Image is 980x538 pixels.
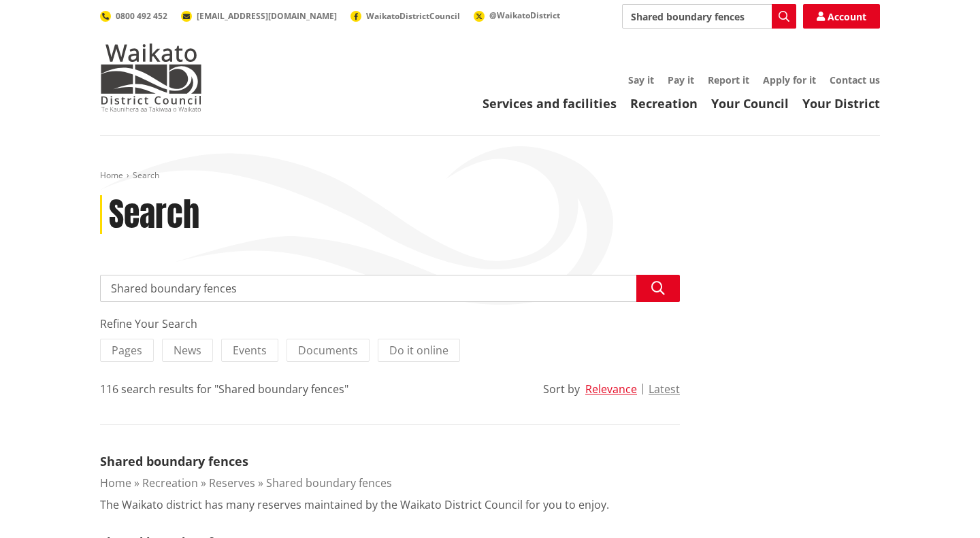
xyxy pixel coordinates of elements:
[233,343,267,358] span: Events
[474,10,560,21] a: @WaikatoDistrict
[585,383,637,395] button: Relevance
[628,73,654,86] a: Say it
[350,10,460,22] a: WaikatoDistrictCouncil
[366,10,460,22] span: WaikatoDistrictCouncil
[100,275,680,302] input: Search input
[133,169,159,181] span: Search
[174,343,201,358] span: News
[100,381,348,397] div: 116 search results for "Shared boundary fences"
[802,95,880,112] a: Your District
[116,10,167,22] span: 0800 492 452
[100,497,609,513] p: The Waikato district has many reserves maintained by the Waikato District Council for you to enjoy.
[711,95,789,112] a: Your Council
[630,95,698,112] a: Recreation
[209,475,255,490] a: Reserves
[100,10,167,22] a: 0800 492 452
[830,73,880,86] a: Contact us
[181,10,337,22] a: [EMAIL_ADDRESS][DOMAIN_NAME]
[100,316,680,332] div: Refine Your Search
[100,475,131,490] a: Home
[649,383,680,395] button: Latest
[483,95,617,112] a: Services and facilities
[142,475,198,490] a: Recreation
[100,453,248,469] a: Shared boundary fences
[708,73,749,86] a: Report it
[668,73,694,86] a: Pay it
[803,4,880,29] a: Account
[622,4,796,29] input: Search input
[266,475,392,490] a: Shared boundary fences
[389,343,448,358] span: Do it online
[100,169,123,181] a: Home
[489,10,560,21] span: @WaikatoDistrict
[197,10,337,22] span: [EMAIL_ADDRESS][DOMAIN_NAME]
[100,44,202,112] img: Waikato District Council - Te Kaunihera aa Takiwaa o Waikato
[109,195,199,235] h1: Search
[763,73,816,86] a: Apply for it
[298,343,358,358] span: Documents
[112,343,142,358] span: Pages
[100,170,880,182] nav: breadcrumb
[543,381,580,397] div: Sort by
